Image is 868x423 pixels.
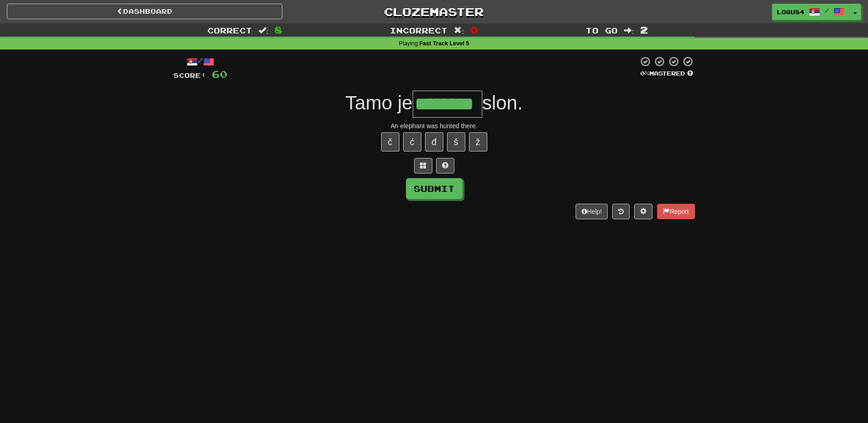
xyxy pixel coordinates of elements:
[436,158,454,174] button: Single letter hint - you only get 1 per sentence and score half the points! alt+h
[403,132,421,152] button: ć
[390,26,447,35] span: Incorrect
[638,70,695,78] div: Mastered
[624,27,634,34] span: :
[207,26,252,35] span: Correct
[640,70,649,77] span: 0 %
[576,204,608,219] button: Help!
[296,4,571,20] a: Clozemaster
[454,27,464,34] span: :
[212,68,227,80] span: 60
[470,24,478,35] span: 0
[657,204,695,219] button: Report
[612,204,630,219] button: Round history (alt+y)
[420,40,469,47] strong: Fast Track Level 5
[482,92,523,114] span: slon.
[469,132,487,152] button: ž
[772,4,850,20] a: loqu84 /
[173,71,206,79] span: Score:
[173,56,227,67] div: /
[406,178,463,199] button: Submit
[381,132,399,152] button: č
[447,132,465,152] button: š
[425,132,443,152] button: đ
[777,8,804,16] span: loqu84
[345,92,413,114] span: Tamo je
[640,24,648,35] span: 2
[825,7,829,14] span: /
[586,26,618,35] span: To go
[7,4,282,19] a: Dashboard
[275,24,282,35] span: 8
[259,27,269,34] span: :
[414,158,432,174] button: Switch sentence to multiple choice alt+p
[173,121,695,130] div: An elephant was hunted there.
